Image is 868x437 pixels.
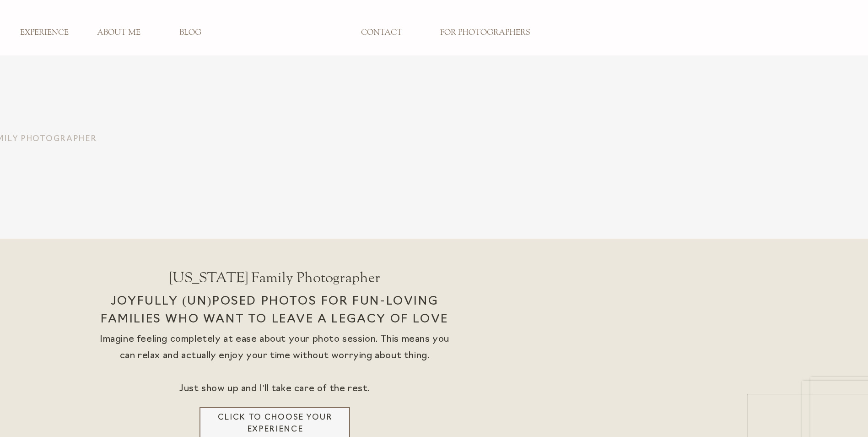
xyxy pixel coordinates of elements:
[14,28,75,38] a: EXPERIENCE
[160,28,221,38] a: BLOG
[88,28,149,38] a: ABOUT ME
[87,293,462,343] h2: joyfully (un)posed photos for fun-loving families who want to leave a legacy of love
[351,28,412,38] a: CONTACT
[109,269,441,296] h1: [US_STATE] Family Photographer
[99,331,450,407] div: Imagine feeling completely at ease about your photo session. This means you can relax and actuall...
[433,28,536,38] a: FOR PHOTOGRAPHERS
[210,412,340,436] a: Click to choose your experience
